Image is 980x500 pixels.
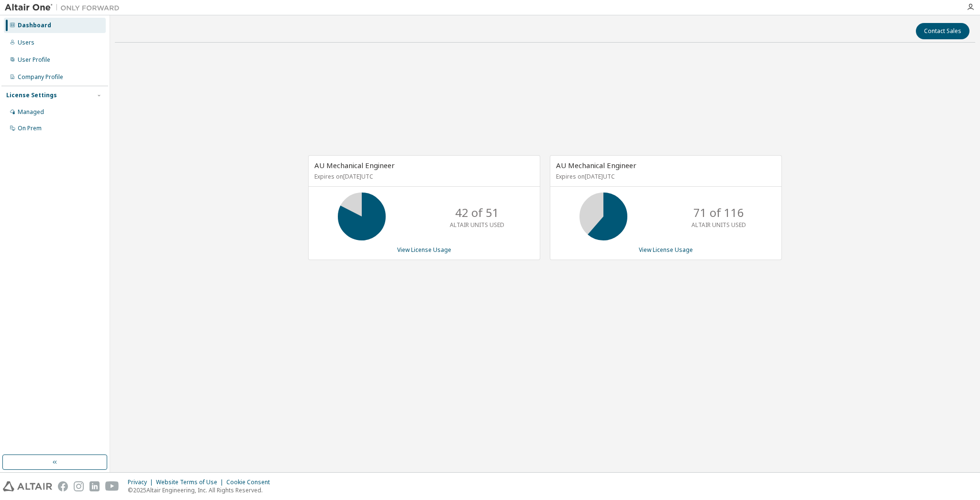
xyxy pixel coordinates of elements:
p: ALTAIR UNITS USED [691,221,746,229]
div: Dashboard [18,22,51,29]
a: View License Usage [639,246,693,254]
p: © 2025 Altair Engineering, Inc. All Rights Reserved. [128,486,276,494]
img: Altair One [5,3,124,12]
img: altair_logo.svg [3,481,52,491]
div: Website Terms of Use [156,478,226,486]
div: License Settings [6,91,57,99]
div: Managed [18,108,44,116]
p: Expires on [DATE] UTC [556,172,773,181]
img: youtube.svg [105,481,119,491]
span: AU Mechanical Engineer [556,160,636,170]
div: User Profile [18,56,50,64]
div: Company Profile [18,73,63,81]
div: Users [18,39,34,46]
button: Contact Sales [916,23,969,39]
p: ALTAIR UNITS USED [450,221,504,229]
div: On Prem [18,125,42,132]
span: AU Mechanical Engineer [314,160,395,170]
img: facebook.svg [58,481,68,491]
div: Cookie Consent [226,478,276,486]
img: linkedin.svg [89,481,100,491]
img: instagram.svg [74,481,84,491]
p: Expires on [DATE] UTC [314,172,532,181]
a: View License Usage [397,246,451,254]
p: 42 of 51 [455,205,499,221]
p: 71 of 116 [693,205,744,221]
div: Privacy [128,478,156,486]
